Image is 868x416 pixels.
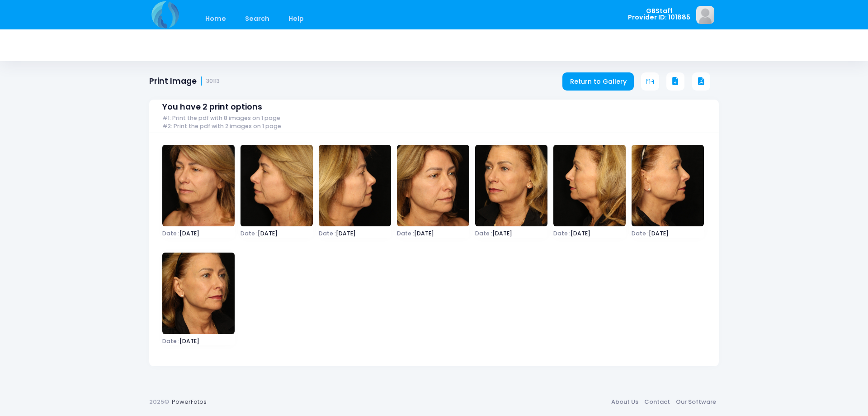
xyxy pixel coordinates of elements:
img: image [475,145,547,226]
a: Search [236,8,278,29]
span: Date : [241,230,258,237]
a: Help [280,8,313,29]
img: image [632,145,704,226]
span: #2: Print the pdf with 2 images on 1 page [162,123,281,130]
span: [DATE] [632,231,704,236]
a: Return to Gallery [562,72,634,91]
span: Date : [632,230,649,237]
small: 30113 [206,78,220,85]
span: GBStaff Provider ID: 101885 [628,8,690,21]
a: Our Software [673,394,719,410]
a: About Us [608,394,641,410]
img: image [553,145,626,226]
span: Date : [162,230,179,237]
span: [DATE] [475,231,547,236]
a: Home [196,8,235,29]
img: image [162,253,235,334]
span: Date : [553,230,571,237]
span: Date : [162,337,179,345]
span: #1: Print the pdf with 8 images on 1 page [162,115,280,122]
span: [DATE] [162,231,235,236]
span: [DATE] [319,231,391,236]
h1: Print Image [149,77,220,86]
span: Date : [475,230,492,237]
img: image [696,6,714,24]
span: Date : [397,230,414,237]
img: image [319,145,391,226]
img: image [162,145,235,226]
span: 2025© [149,397,169,406]
span: You have 2 print options [162,102,262,112]
img: image [241,145,313,226]
span: Date : [319,230,336,237]
a: PowerFotos [172,397,207,406]
span: [DATE] [162,339,235,344]
a: Contact [641,394,673,410]
img: image [397,145,469,226]
span: [DATE] [241,231,313,236]
span: [DATE] [553,231,626,236]
span: [DATE] [397,231,469,236]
